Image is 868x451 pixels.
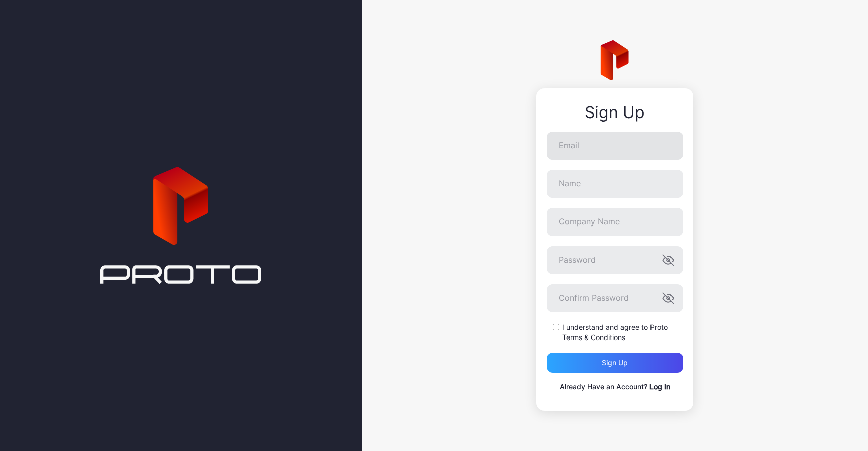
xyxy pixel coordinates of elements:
div: Sign Up [547,103,683,122]
button: Password [662,254,674,266]
input: Confirm Password [547,284,683,312]
a: Log In [649,382,670,391]
input: Password [547,246,683,274]
button: Confirm Password [662,292,674,304]
input: Name [547,170,683,198]
div: Sign up [602,359,628,367]
label: I understand and agree to [562,322,683,343]
p: Already Have an Account? [547,381,683,393]
button: Sign up [547,353,683,373]
input: Email [547,132,683,160]
input: Company Name [547,208,683,236]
